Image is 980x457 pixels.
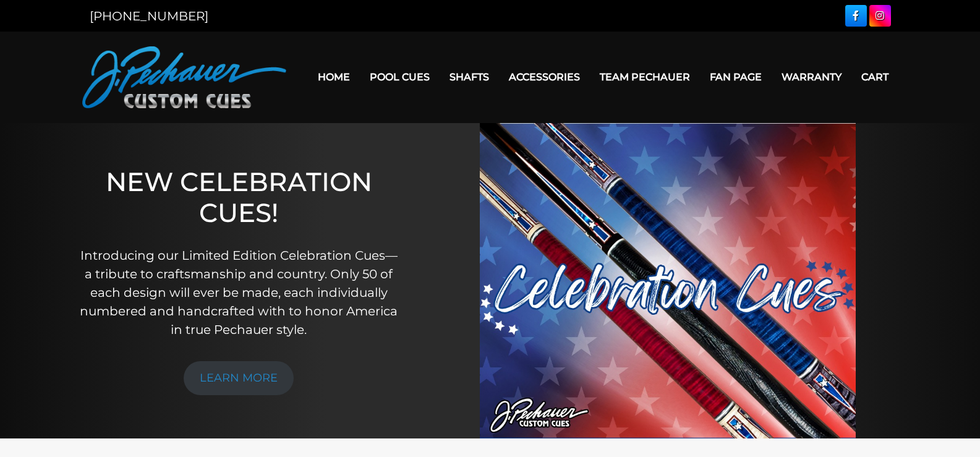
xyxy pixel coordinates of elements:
[82,46,286,108] img: Pechauer Custom Cues
[700,61,772,93] a: Fan Page
[80,166,398,229] h1: NEW CELEBRATION CUES!
[440,61,499,93] a: Shafts
[851,61,898,93] a: Cart
[499,61,590,93] a: Accessories
[90,9,208,23] a: [PHONE_NUMBER]
[308,61,360,93] a: Home
[80,246,398,339] p: Introducing our Limited Edition Celebration Cues—a tribute to craftsmanship and country. Only 50 ...
[590,61,700,93] a: Team Pechauer
[360,61,440,93] a: Pool Cues
[184,361,294,395] a: LEARN MORE
[772,61,851,93] a: Warranty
